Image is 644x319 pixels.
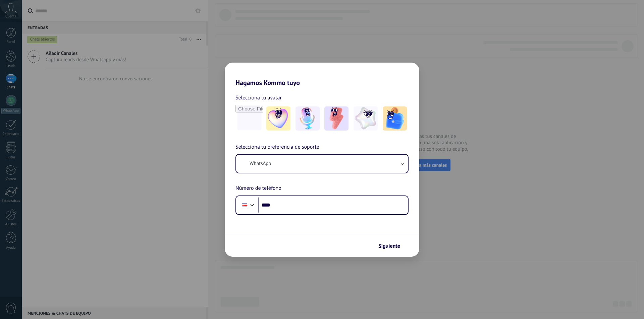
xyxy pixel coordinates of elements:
[235,93,282,102] span: Selecciona tu avatar
[225,63,419,87] h2: Hagamos Kommo tuyo
[238,198,251,212] div: Costa Rica: + 506
[383,106,407,131] img: -5.jpeg
[235,184,281,193] span: Número de teléfono
[375,240,409,252] button: Siguiente
[324,106,348,131] img: -3.jpeg
[235,143,319,152] span: Selecciona tu preferencia de soporte
[378,244,400,248] span: Siguiente
[266,106,290,131] img: -1.jpeg
[296,106,320,131] img: -2.jpeg
[354,106,378,131] img: -4.jpeg
[250,160,271,167] span: WhatsApp
[236,155,408,173] button: WhatsApp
